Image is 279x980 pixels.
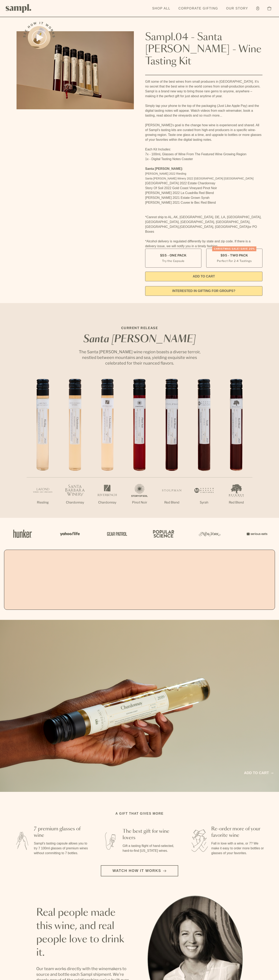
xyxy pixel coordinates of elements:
a: Add to cart [244,770,273,776]
p: Sampl's tasting capsule allows you to try 7 100ml glasses of premium wines without committing to ... [34,841,89,856]
p: Gift a tasting flight of hand-selected, hard-to-find [US_STATE] wines. [123,843,177,853]
img: Artboard_6_04f9a106-072f-468a-bdd7-f11783b05722_x450.png [57,525,81,542]
h3: 7 premium glasses of wine [34,826,89,839]
img: Artboard_4_28b4d326-c26e-48f9-9c80-911f17d6414e_x450.png [151,525,175,542]
span: [PERSON_NAME] 2022 Riesling [145,172,186,175]
button: Add to Cart [145,272,262,281]
p: Red Blend [220,500,252,505]
button: See how it works [28,26,50,49]
p: Riesling [27,500,59,505]
a: Shop All [150,4,172,13]
div: Christmas SALE! Save 20% [212,246,256,251]
li: 3 / 7 [91,379,123,518]
div: Gift some of the best wines from small producers in [GEOGRAPHIC_DATA]. It’s no secret that the be... [145,79,262,249]
li: 5 / 7 [156,379,188,518]
p: The Santa [PERSON_NAME] wine region boasts a diverse terroir, nestled between mountains and sea, ... [75,349,204,366]
p: Red Blend [156,500,188,505]
p: Fall in love with a wine, or 7? We make it easy to order more bottles or glasses of your favorites. [211,841,266,856]
a: interested in gifting for groups? [145,286,262,296]
p: Chardonnay [59,500,91,505]
p: Chardonnay [91,500,123,505]
img: Sampl.04 - Santa Barbara - Wine Tasting Kit [17,31,134,109]
p: Syrah [188,500,220,505]
img: Artboard_5_7fdae55a-36fd-43f7-8bfd-f74a06a2878e_x450.png [104,525,128,542]
small: Try the Capsule [162,259,184,263]
li: 7 / 7 [220,379,252,518]
a: Our Story [224,4,250,13]
li: [PERSON_NAME] 2021 Estate Grown Syrah [145,195,262,200]
h3: The best gift for wine lovers [123,828,177,841]
li: [GEOGRAPHIC_DATA] 2022 Estate Chardonnay [145,181,262,186]
h3: Re-order more of your favorite wine [211,826,266,839]
h2: Real people made this wine, and real people love to drink it. [36,906,131,959]
span: Santa [PERSON_NAME] Winery 2022 [GEOGRAPHIC_DATA] [GEOGRAPHIC_DATA] [145,177,253,180]
li: [PERSON_NAME] 2021 Cuvee le Bec Red Blend [145,200,262,205]
small: Perfect For 2-4 Tastings [217,259,252,263]
span: $55 - One Pack [160,253,187,258]
li: 6 / 7 [188,379,220,518]
li: 2 / 7 [59,379,91,518]
button: Watch how it works [101,865,178,876]
span: $95 - Two Pack [221,253,248,258]
h1: Sampl.04 - Santa [PERSON_NAME] - Wine Tasting Kit [145,31,262,68]
a: Corporate Gifting [176,4,220,13]
img: Artboard_3_0b291449-6e8c-4d07-b2c2-3f3601a19cd1_x450.png [198,525,222,542]
img: Artboard_7_5b34974b-f019-449e-91fb-745f8d0877ee_x450.png [244,525,269,542]
em: Santa [PERSON_NAME] [83,335,196,344]
img: Artboard_1_c8cd28af-0030-4af1-819c-248e302c7f06_x450.png [10,525,35,542]
li: 1 / 7 [27,379,59,518]
li: 4 / 7 [123,379,156,518]
span: [GEOGRAPHIC_DATA], [GEOGRAPHIC_DATA] [180,225,249,228]
h2: A gift that gives more [116,811,164,816]
li: Story Of Soil 2022 Gold Coast Vineyard Pinot Noir [145,186,262,191]
img: Sampl logo [6,4,31,13]
p: CURRENT RELEASE [75,326,204,330]
strong: Santa [PERSON_NAME]: [145,167,183,170]
p: Pinot Noir [123,500,156,505]
li: [PERSON_NAME] 2022 La Cuadrilla Red Blend [145,191,262,195]
span: , [179,225,180,228]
